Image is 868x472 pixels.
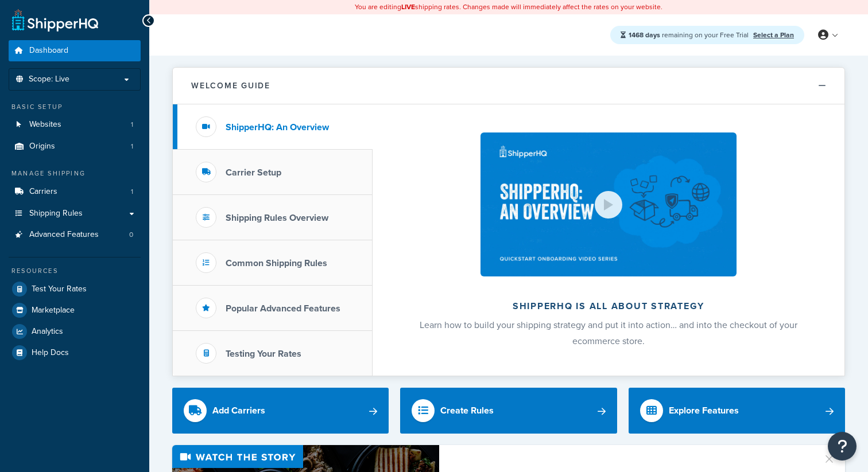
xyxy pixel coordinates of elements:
li: Websites [9,114,141,135]
h3: Testing Your Rates [226,349,301,359]
li: Carriers [9,181,141,202]
span: Shipping Rules [29,209,83,219]
span: Analytics [32,327,63,337]
span: 1 [131,142,133,151]
div: Create Rules [440,403,494,419]
span: Learn how to build your shipping strategy and put it into action… and into the checkout of your e... [420,318,797,348]
a: Advanced Features0 [9,224,141,245]
div: Add Carriers [212,403,265,419]
span: Help Docs [32,348,69,358]
span: Origins [29,142,55,151]
div: Manage Shipping [9,169,141,178]
h3: Carrier Setup [226,167,281,178]
div: Basic Setup [9,102,141,112]
a: Dashboard [9,40,141,61]
span: Websites [29,120,61,130]
a: Create Rules [400,388,617,434]
li: Advanced Features [9,224,141,245]
span: 0 [129,230,133,240]
div: Resources [9,266,141,276]
a: Explore Features [629,388,845,434]
strong: 1468 days [629,30,660,40]
a: Origins1 [9,136,141,157]
span: Scope: Live [29,75,69,84]
a: Shipping Rules [9,203,141,224]
h3: Shipping Rules Overview [226,213,328,223]
span: remaining on your Free Trial [629,30,750,40]
h3: ShipperHQ: An Overview [226,122,329,132]
span: Dashboard [29,46,68,56]
div: Explore Features [669,403,739,419]
a: Add Carriers [172,388,389,434]
a: Carriers1 [9,181,141,202]
span: Advanced Features [29,230,99,240]
span: Marketplace [32,306,75,315]
h2: Welcome Guide [191,81,270,90]
button: Open Resource Center [828,432,857,461]
span: 1 [131,187,133,197]
b: LIVE [401,2,415,12]
a: Websites1 [9,114,141,135]
a: Marketplace [9,300,141,321]
span: Carriers [29,187,57,197]
h3: Popular Advanced Features [226,303,340,314]
a: Help Docs [9,342,141,363]
button: Welcome Guide [173,68,844,104]
img: ShipperHQ is all about strategy [480,132,737,276]
h3: Common Shipping Rules [226,258,327,268]
a: Select a Plan [753,30,794,40]
a: Test Your Rates [9,279,141,299]
a: Analytics [9,321,141,342]
li: Origins [9,136,141,157]
span: Test Your Rates [32,284,87,294]
h2: ShipperHQ is all about strategy [403,301,814,311]
span: 1 [131,120,133,130]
